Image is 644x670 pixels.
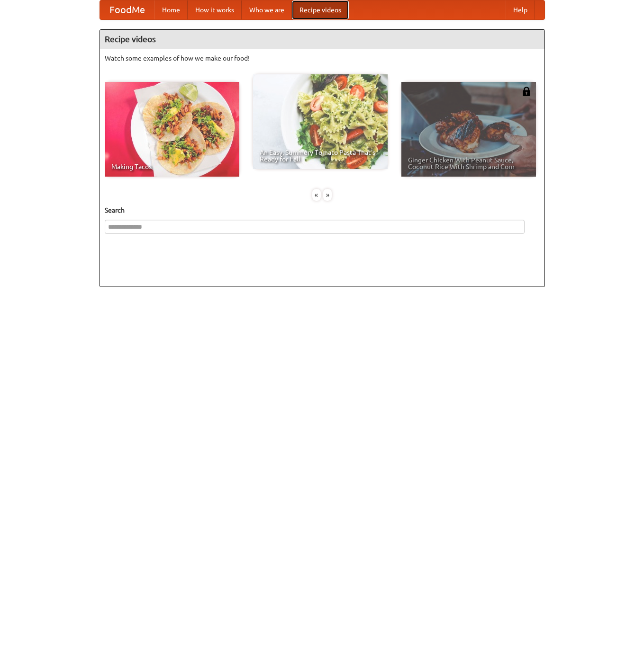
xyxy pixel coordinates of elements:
a: An Easy, Summery Tomato Pasta That's Ready for Fall [253,74,388,169]
a: Home [154,0,188,19]
p: Watch some examples of how we make our food! [105,54,540,63]
a: FoodMe [100,0,154,19]
span: Making Tacos [111,163,233,170]
h4: Recipe videos [100,30,544,49]
a: Recipe videos [292,0,349,19]
h5: Search [105,205,540,215]
span: An Easy, Summery Tomato Pasta That's Ready for Fall [260,149,381,162]
a: Who we are [242,0,292,19]
a: Help [506,0,535,19]
a: How it works [188,0,242,19]
div: « [312,189,321,201]
img: 483408.png [522,87,531,96]
a: Making Tacos [105,82,239,177]
div: » [323,189,332,201]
